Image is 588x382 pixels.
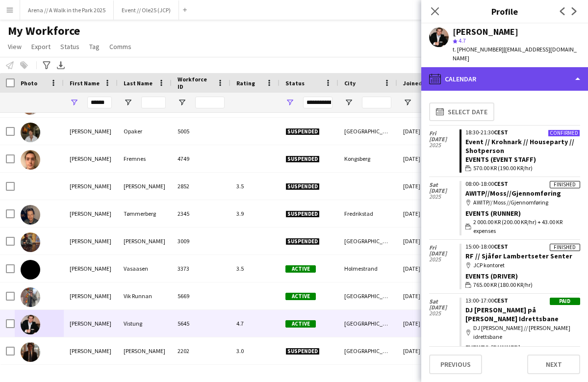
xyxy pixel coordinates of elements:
h3: Profile [421,5,588,18]
span: Fri [429,130,460,136]
img: Jørgen Opaker [21,123,40,142]
div: [PERSON_NAME] [64,228,118,255]
div: 5645 [172,310,230,337]
span: Last Name [124,79,153,87]
div: 3.9 [230,200,280,227]
div: [DATE] [397,145,456,172]
div: [GEOGRAPHIC_DATA] [338,337,397,364]
div: 5005 [172,118,230,145]
span: [DATE] [429,305,460,310]
div: [DATE] [397,200,456,227]
div: Finished [550,244,580,251]
span: Active [285,265,316,273]
button: Open Filter Menu [344,98,353,107]
div: 3373 [172,255,230,282]
div: Vistung [118,310,172,337]
span: Sat [429,299,460,305]
div: Events (Event Staff) [465,155,580,164]
div: 3.0 [230,337,280,364]
div: Calendar [421,67,588,91]
button: Event // Ole25 (JCP) [114,0,179,20]
span: Suspended [285,348,320,355]
div: 18:30-21:30 [465,129,580,135]
div: 3.5 [230,255,280,282]
div: 2202 [172,337,230,364]
input: Workforce ID Filter Input [195,97,225,108]
div: [PERSON_NAME] [118,173,172,200]
div: 08:00-18:00 [465,181,580,187]
div: [PERSON_NAME] [64,255,118,282]
span: Workforce ID [178,76,213,90]
input: City Filter Input [362,97,391,108]
div: [DATE] [397,255,456,282]
span: Suspended [285,210,320,218]
span: Active [285,293,316,300]
span: Suspended [285,128,320,135]
a: Comms [105,40,135,53]
div: 2345 [172,200,230,227]
div: JCP kontoret [465,261,580,270]
div: [PERSON_NAME] [453,27,518,36]
div: Events (Runner) [465,209,580,218]
div: 4.7 [230,310,280,337]
span: 2 000.00 KR (200.00 KR/hr) + 43.00 KR expenses [473,218,580,235]
button: Open Filter Menu [285,98,294,107]
div: Paid [550,298,580,305]
span: 4.7 [459,37,466,44]
span: Sat [429,182,460,188]
span: View [8,42,22,51]
span: Active [285,320,316,328]
span: | [EMAIL_ADDRESS][DOMAIN_NAME] [453,46,577,62]
button: Arena // A Walk in the Park 2025 [20,0,114,20]
span: First Name [70,79,100,87]
div: Kongsberg [338,145,397,172]
span: City [344,79,356,87]
div: Vik Runnan [118,282,172,309]
span: Tag [89,42,100,51]
div: [GEOGRAPHIC_DATA] [338,228,397,255]
span: Joined [403,79,422,87]
div: 2852 [172,173,230,200]
span: 765.00 KR (180.00 KR/hr) [473,280,533,289]
a: Tag [85,40,103,53]
div: Holmestrand [338,255,397,282]
div: [DATE] [397,173,456,200]
a: Event // Krohnark // Houseparty // Shotperson [465,137,574,155]
div: Vasaasen [118,255,172,282]
span: CEST [494,180,508,187]
div: [GEOGRAPHIC_DATA] [338,282,397,309]
div: Opaker [118,118,172,145]
div: 13:00-17:00 [465,298,580,304]
span: t. [PHONE_NUMBER] [453,46,504,53]
div: [DATE] [397,118,456,145]
span: 2025 [429,142,460,148]
input: Joined Filter Input [421,97,450,108]
div: DJ [PERSON_NAME] // [PERSON_NAME] idrettsbane [465,324,580,341]
img: Jørgen Prytz Fremnes [21,150,40,170]
button: Open Filter Menu [403,98,412,107]
span: Suspended [285,238,320,245]
span: My Workforce [8,24,80,38]
div: Fredrikstad [338,200,397,227]
img: Jørgen Wang [21,342,40,362]
span: 570.00 KR (190.00 KR/hr) [473,164,533,173]
input: First Name Filter Input [87,97,112,108]
div: [PERSON_NAME] [64,200,118,227]
div: [PERSON_NAME] [64,310,118,337]
button: Next [527,355,580,374]
div: [GEOGRAPHIC_DATA] [338,310,397,337]
span: Status [285,79,305,87]
span: CEST [494,243,508,250]
img: Jørgen Vik Runnan [21,287,40,307]
div: [GEOGRAPHIC_DATA] [338,118,397,145]
div: 15:00-18:00 [465,244,580,250]
div: [PERSON_NAME] [118,228,172,255]
span: 2025 [429,310,460,316]
app-action-btn: Export XLSX [55,59,67,71]
span: Fri [429,245,460,251]
span: 2025 [429,256,460,262]
button: Previous [429,355,482,374]
a: Export [27,40,54,53]
button: Open Filter Menu [124,98,132,107]
a: DJ [PERSON_NAME] på [PERSON_NAME] Idrettsbane [465,306,559,323]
